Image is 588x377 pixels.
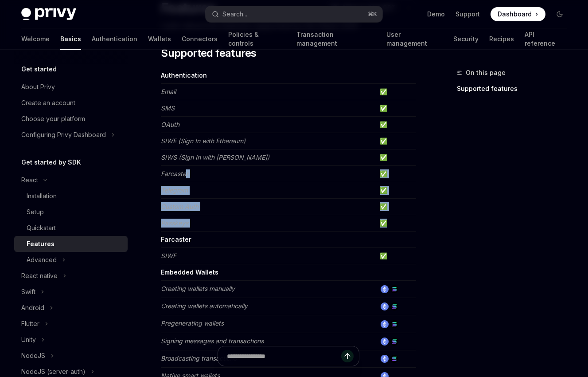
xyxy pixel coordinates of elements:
a: Welcome [21,28,50,50]
button: React native [14,268,128,284]
img: solana.png [390,320,398,328]
div: Advanced [27,255,57,265]
em: OAuth [161,121,179,128]
em: Creating wallets automatically [161,302,248,310]
h5: Get started [21,64,57,75]
a: Policies & controls [228,28,286,50]
a: Supported features [457,82,574,96]
div: Quickstart [27,223,56,233]
a: Create an account [14,95,128,111]
span: Dashboard [498,10,532,19]
em: SIWE (Sign In with Ethereum) [161,137,245,145]
a: Support [456,10,480,19]
em: Signing messages and transactions [161,337,264,345]
a: Recipes [489,28,514,50]
button: Toggle dark mode [553,7,567,21]
a: Transaction management [296,28,376,50]
span: ⌘ K [368,11,377,18]
div: React [21,175,38,185]
td: ✅ [376,182,416,199]
div: NodeJS [21,350,45,361]
a: Demo [427,10,445,19]
em: Email [161,88,176,95]
img: solana.png [390,302,398,310]
span: Supported features [161,46,256,60]
div: Create an account [21,98,75,108]
img: dark logo [21,8,76,20]
a: User management [386,28,443,50]
button: React [14,172,128,188]
td: ✅ [376,199,416,215]
em: Telegram [161,186,188,194]
a: Installation [14,188,128,204]
td: ✅ [376,149,416,166]
button: Send message [341,350,354,362]
em: Custom Auth [161,203,199,210]
div: Configuring Privy Dashboard [21,130,106,140]
a: Dashboard [491,7,545,21]
em: Creating wallets manually [161,285,235,292]
td: ✅ [376,215,416,232]
img: ethereum.png [381,302,389,310]
div: Choose your platform [21,114,85,124]
em: Pregenerating wallets [161,319,224,327]
a: Choose your platform [14,111,128,127]
a: Setup [14,204,128,220]
strong: Embedded Wallets [161,268,218,276]
a: Connectors [182,28,218,50]
div: About Privy [21,82,55,92]
td: ✅ [376,133,416,149]
div: Setup [27,207,44,217]
a: API reference [525,28,567,50]
div: Search... [222,9,247,20]
div: Flutter [21,318,39,329]
td: ✅ [376,166,416,182]
button: Advanced [14,252,128,268]
a: Quickstart [14,220,128,236]
a: Authentication [92,28,137,50]
img: solana.png [390,338,398,346]
a: Wallets [148,28,171,50]
button: NodeJS [14,348,128,364]
td: ✅ [376,248,416,264]
a: Security [453,28,479,50]
img: ethereum.png [381,338,389,346]
div: Android [21,302,44,313]
button: Android [14,300,128,316]
span: On this page [466,67,506,78]
button: Swift [14,284,128,300]
input: Ask a question... [227,346,341,366]
em: Farcaster [161,170,188,177]
button: Search...⌘K [206,6,383,22]
button: Flutter [14,316,128,332]
td: ✅ [376,84,416,100]
div: Installation [27,191,57,201]
button: Configuring Privy Dashboard [14,127,128,143]
strong: Farcaster [161,236,191,243]
button: Unity [14,332,128,348]
h5: Get started by SDK [21,157,81,168]
em: SIWF [161,252,176,259]
em: Passkeys [161,219,188,227]
img: ethereum.png [381,320,389,328]
img: solana.png [390,285,398,293]
div: Features [27,239,55,249]
a: Features [14,236,128,252]
a: Basics [60,28,81,50]
img: ethereum.png [381,285,389,293]
strong: Authentication [161,71,207,79]
td: ✅ [376,100,416,117]
em: SMS [161,104,175,112]
a: About Privy [14,79,128,95]
div: Unity [21,334,36,345]
em: SIWS (Sign In with [PERSON_NAME]) [161,153,269,161]
div: Swift [21,287,35,297]
td: ✅ [376,117,416,133]
div: NodeJS (server-auth) [21,366,86,377]
div: React native [21,271,58,281]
